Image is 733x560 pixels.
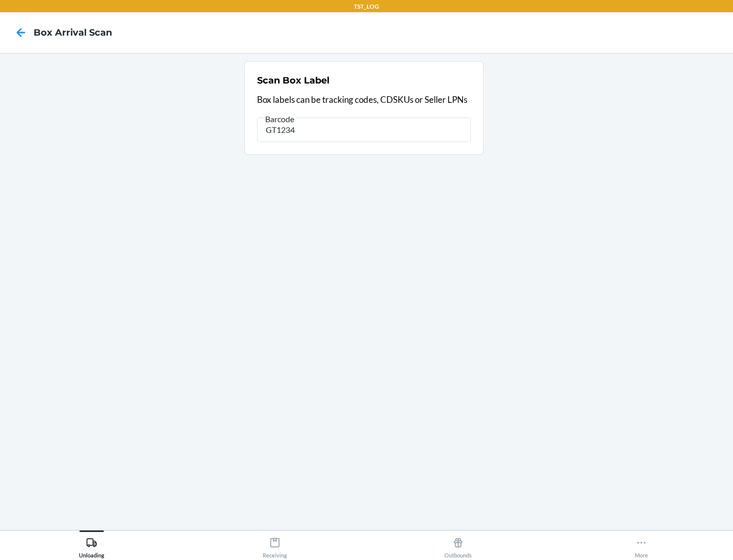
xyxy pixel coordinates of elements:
[34,26,112,39] h4: Box Arrival Scan
[444,533,472,558] div: Outbounds
[257,118,471,142] input: Barcode
[550,530,733,558] button: More
[263,533,287,558] div: Receiving
[79,533,104,558] div: Unloading
[354,2,379,11] p: TST_LOG
[264,114,296,124] span: Barcode
[635,533,648,558] div: More
[183,530,366,558] button: Receiving
[257,74,329,87] h2: Scan Box Label
[257,93,471,106] p: Box labels can be tracking codes, CDSKUs or Seller LPNs
[366,530,550,558] button: Outbounds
